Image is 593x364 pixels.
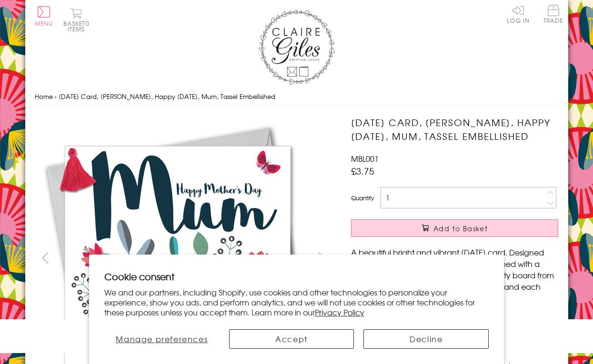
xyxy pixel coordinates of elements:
[59,92,275,101] span: [DATE] Card, [PERSON_NAME], Happy [DATE], Mum, Tassel Embellished
[229,329,354,349] button: Accept
[311,247,332,268] button: next
[315,306,364,318] a: Privacy Policy
[363,329,489,349] button: Decline
[259,10,335,85] img: Claire Giles Greetings Cards
[35,92,53,101] a: Home
[351,246,558,304] p: A beautiful bright and vibrant [DATE] card. Designed with colourful floral images and hand finish...
[507,5,530,23] a: Log In
[351,219,558,237] button: Add to Basket
[543,5,563,23] span: Trade
[104,329,220,349] button: Manage preferences
[351,153,379,164] span: MBL001
[35,6,53,26] button: Menu
[35,247,56,268] button: prev
[68,19,90,33] span: 0 items
[104,270,489,283] h2: Cookie consent
[63,8,90,32] button: Basket0 items
[55,92,57,101] span: ›
[35,87,559,107] nav: breadcrumbs
[104,287,489,317] p: We and our partners, including Shopify, use cookies and other technologies to personalize your ex...
[351,164,374,177] span: £3.75
[543,5,563,25] a: Trade
[35,19,53,28] span: Menu
[116,333,208,344] span: Manage preferences
[351,116,558,143] h1: [DATE] Card, [PERSON_NAME], Happy [DATE], Mum, Tassel Embellished
[351,194,374,202] label: Quantity
[433,224,488,233] span: Add to Basket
